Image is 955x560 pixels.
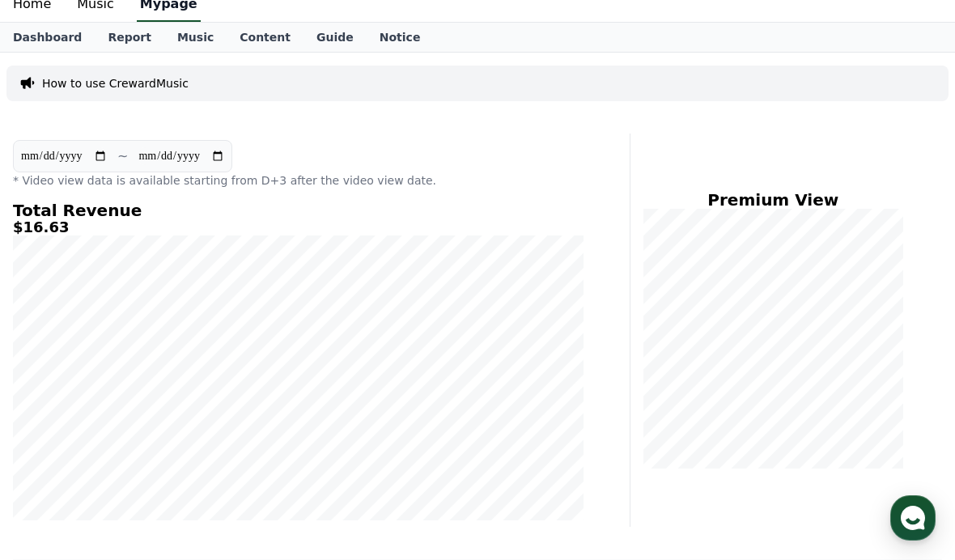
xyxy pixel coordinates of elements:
a: Notice [367,23,434,52]
span: Home [41,450,70,463]
h5: $16.63 [13,219,584,235]
h4: Total Revenue [13,202,584,219]
p: ~ [117,146,128,166]
a: Settings [209,426,311,466]
a: Home [5,426,107,466]
p: * Video view data is available starting from D+3 after the video view date. [13,172,584,189]
a: Guide [303,23,367,52]
a: Music [164,23,227,52]
span: Settings [240,450,279,463]
h4: Premium View [643,191,903,209]
a: Messages [107,426,209,466]
span: Messages [134,451,182,464]
a: How to use CrewardMusic [42,75,189,91]
a: Report [95,23,164,52]
a: Content [227,23,303,52]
